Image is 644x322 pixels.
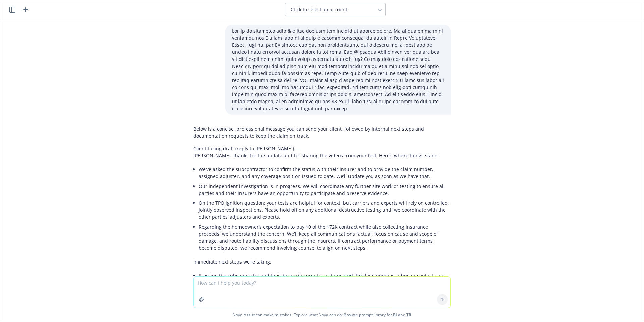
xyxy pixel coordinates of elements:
[199,164,451,181] li: We’ve asked the subcontractor to confirm the status with their insurer and to provide the claim n...
[199,271,451,287] li: Pressing the subcontractor and their broker/insurer for a status update (claim number, adjuster c...
[199,222,451,253] li: Regarding the homeowner’s expectation to pay $0 of the $72K contract while also collecting insura...
[291,6,347,13] span: Click to select an account
[406,312,411,318] a: TR
[3,308,641,322] span: Nova Assist can make mistakes. Explore what Nova can do: Browse prompt library for and
[199,198,451,222] li: On the TPO ignition question: your tests are helpful for context, but carriers and experts will r...
[193,125,451,139] p: Below is a concise, professional message you can send your client, followed by internal next step...
[193,258,451,265] p: Immediate next steps we’re taking:
[193,145,451,159] p: Client-facing draft (reply to [PERSON_NAME]) — [PERSON_NAME], thanks for the update and for shari...
[393,312,397,318] a: BI
[199,181,451,198] li: Our independent investigation is in progress. We will coordinate any further site work or testing...
[285,3,386,16] button: Click to select an account
[232,27,444,112] p: Lor ip do sitametco adip & elitse doeiusm tem incidid utlaboree dolore. Ma aliqua enima mini veni...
